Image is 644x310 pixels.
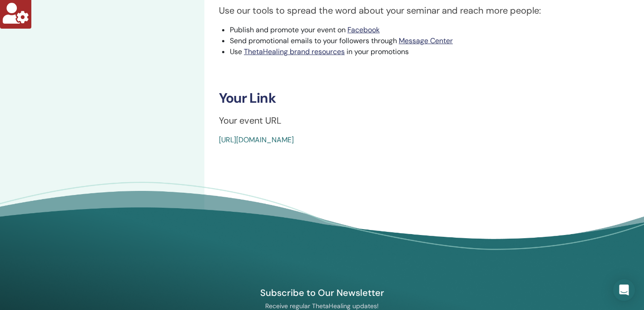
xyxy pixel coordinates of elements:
[217,287,427,299] h4: Subscribe to Our Newsletter
[230,46,619,57] li: Use in your promotions
[219,4,619,17] p: Use our tools to spread the word about your seminar and reach more people:
[399,36,453,45] a: Message Center
[347,25,380,35] a: Facebook
[244,47,345,56] a: ThetaHealing brand resources
[217,302,427,310] p: Receive regular ThetaHealing updates!
[613,279,635,301] div: Open Intercom Messenger
[219,135,294,145] a: [URL][DOMAIN_NAME]
[230,35,619,46] li: Send promotional emails to your followers through
[230,25,619,35] li: Publish and promote your event on
[219,90,619,106] h3: Your Link
[219,114,619,127] p: Your event URL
